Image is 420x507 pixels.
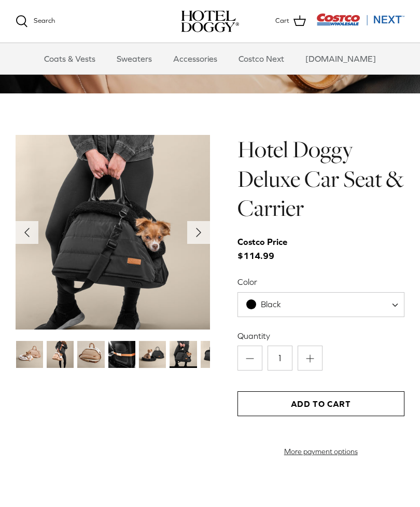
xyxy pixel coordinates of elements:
[229,43,293,74] a: Costco Next
[296,43,385,74] a: [DOMAIN_NAME]
[268,346,292,371] input: Quantity
[316,13,404,26] img: Costco Next
[35,43,105,74] a: Coats & Vests
[275,15,306,28] a: Cart
[34,17,55,24] span: Search
[237,276,405,287] label: Color
[181,10,239,32] a: hoteldoggy.com hoteldoggycom
[237,235,287,249] div: Costco Price
[237,135,405,223] h1: Hotel Doggy Deluxe Car Seat & Carrier
[275,16,289,26] span: Cart
[237,292,405,317] span: Black
[16,221,38,244] button: Previous
[181,10,239,32] img: hoteldoggycom
[316,20,404,28] a: Visit Costco Next
[237,330,405,341] label: Quantity
[237,447,405,456] a: More payment options
[261,299,281,309] span: Black
[187,221,210,244] button: Next
[237,235,298,263] span: $114.99
[16,15,55,28] a: Search
[164,43,227,74] a: Accessories
[237,391,405,416] button: Add to Cart
[107,43,161,74] a: Sweaters
[238,299,302,310] span: Black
